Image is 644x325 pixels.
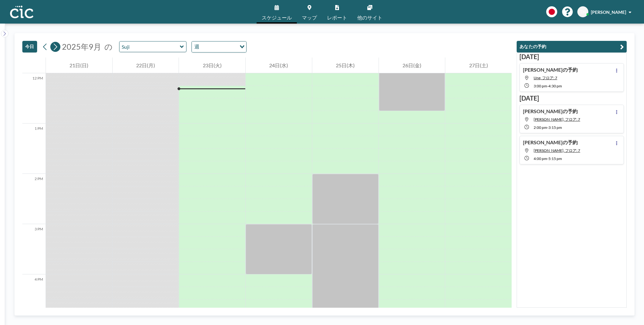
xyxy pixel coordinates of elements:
[22,124,46,174] div: 1 PM
[591,9,626,15] span: [PERSON_NAME]
[22,224,46,274] div: 3 PM
[548,84,562,88] span: 4:30 PM
[523,139,578,146] h4: [PERSON_NAME]の予約
[548,125,562,130] span: 3:15 PM
[119,41,180,52] input: Suji
[193,43,201,51] span: 週
[62,42,101,51] span: 2025年9月
[22,41,37,52] button: 今日
[523,67,578,73] h4: [PERSON_NAME]の予約
[22,73,46,124] div: 12 PM
[519,94,624,102] h3: [DATE]
[113,58,179,73] div: 22日(月)
[445,58,512,73] div: 27日(土)
[548,156,562,161] span: 5:15 PM
[379,58,445,73] div: 26日(金)
[547,156,548,161] span: -
[523,108,578,114] h4: [PERSON_NAME]の予約
[192,41,246,52] div: Search for option
[534,117,580,122] span: Kasa, フロア: 7
[201,43,236,51] input: Search for option
[179,58,245,73] div: 23日(火)
[22,174,46,224] div: 2 PM
[104,42,113,52] span: の
[580,9,586,15] span: TH
[46,58,112,73] div: 21日(日)
[519,53,624,61] h3: [DATE]
[534,84,547,88] span: 3:00 PM
[302,15,317,20] span: マップ
[517,41,627,52] button: あなたの予約
[327,15,347,20] span: レポート
[547,125,548,130] span: -
[312,58,379,73] div: 25日(木)
[534,75,557,80] span: Une, フロア: 7
[547,84,548,88] span: -
[534,156,547,161] span: 4:00 PM
[10,6,33,18] img: organization-logo
[22,274,46,325] div: 4 PM
[262,15,292,20] span: スケジュール
[357,15,382,20] span: 他のサイト
[534,125,547,130] span: 2:00 PM
[534,148,580,153] span: Kasa, フロア: 7
[246,58,312,73] div: 24日(水)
